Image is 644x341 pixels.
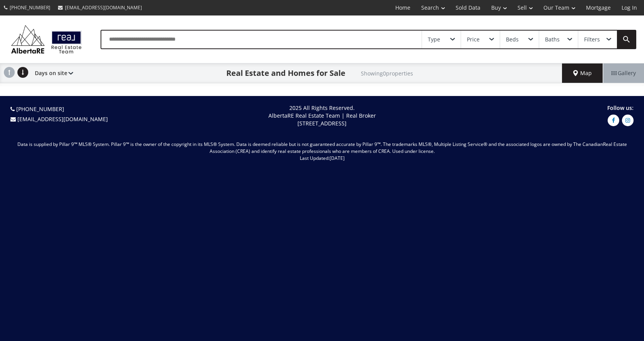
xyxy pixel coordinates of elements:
[10,4,50,11] span: [PHONE_NUMBER]
[573,69,592,77] span: Map
[603,63,644,83] div: Gallery
[545,37,560,42] div: Baths
[226,68,345,79] h1: Real Estate and Homes for Sale
[8,23,85,55] img: Logo
[167,104,477,127] p: 2025 All Rights Reserved. AlbertaRE Real Estate Team | Real Broker
[467,37,480,42] div: Price
[428,37,440,42] div: Type
[584,37,600,42] div: Filters
[612,69,636,77] span: Gallery
[65,4,142,11] span: [EMAIL_ADDRESS][DOMAIN_NAME]
[361,70,413,76] h2: Showing 0 properties
[54,0,146,15] a: [EMAIL_ADDRESS][DOMAIN_NAME]
[607,104,634,111] span: Follow us:
[17,115,108,123] a: [EMAIL_ADDRESS][DOMAIN_NAME]
[210,141,627,154] span: Real Estate Association (CREA) and identify real estate professionals who are members of CREA. Us...
[330,155,345,161] span: [DATE]
[297,120,347,127] span: [STREET_ADDRESS]
[562,63,603,83] div: Map
[16,105,64,113] a: [PHONE_NUMBER]
[8,155,636,162] p: Last Updated:
[31,63,73,83] div: Days on site
[506,37,519,42] div: Beds
[17,141,603,147] span: Data is supplied by Pillar 9™ MLS® System. Pillar 9™ is the owner of the copyright in its MLS® Sy...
